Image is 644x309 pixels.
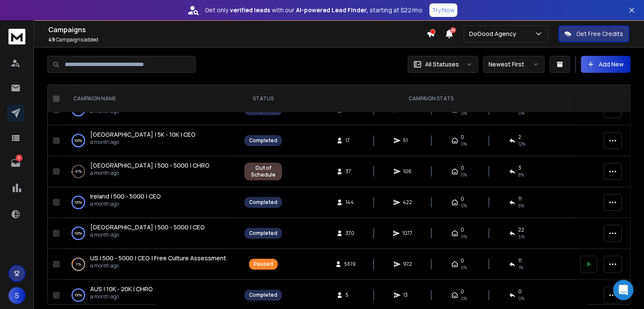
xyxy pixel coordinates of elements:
[461,165,464,171] span: 0
[90,192,161,201] a: Ireland | 500 - 5000 | CEO
[8,29,25,44] img: logo
[403,292,412,298] span: 13
[518,196,522,202] span: 11
[90,232,205,238] p: a month ago
[581,56,630,73] button: Add New
[90,223,205,231] span: [GEOGRAPHIC_DATA] | 500 - 5000 | CEO
[345,292,354,298] span: 5
[518,165,521,171] span: 3
[249,230,277,237] div: Completed
[461,264,467,271] span: 0%
[403,199,412,206] span: 422
[205,6,423,14] p: Get only with our starting at $22/mo
[345,137,354,144] span: 17
[461,257,464,264] span: 0
[63,249,239,280] td: 11%US | 500 - 5000 | CEO | Free Culture Assessmenta month ago
[296,6,368,14] strong: AI-powered Lead Finder,
[518,257,522,264] span: 11
[518,110,525,116] span: 0 %
[90,130,196,138] span: [GEOGRAPHIC_DATA] | 5K - 10K | CEO
[75,136,82,145] p: 100 %
[90,285,153,293] a: AUS | 10K - 20K | CHRO
[239,85,287,113] th: STATUS
[90,139,196,146] p: a month ago
[518,171,524,178] span: 8 %
[63,187,239,218] td: 100%Ireland | 500 - 5000 | CEOa month ago
[461,141,467,147] span: 0%
[249,292,277,298] div: Completed
[75,167,82,176] p: 97 %
[90,262,226,269] p: a month ago
[90,201,161,207] p: a month ago
[249,165,277,178] div: Out of Schedule
[16,154,22,161] p: 5
[63,85,239,113] th: CAMPAIGN NAME
[75,291,82,299] p: 100 %
[344,261,356,268] span: 5619
[461,134,464,141] span: 0
[63,218,239,249] td: 100%[GEOGRAPHIC_DATA] | 500 - 5000 | CEOa month ago
[90,192,161,200] span: Ireland | 500 - 5000 | CEO
[461,288,464,295] span: 0
[576,30,623,38] p: Get Free Credits
[8,287,25,304] button: S
[403,168,412,175] span: 106
[403,137,412,144] span: 51
[230,6,270,14] strong: verified leads
[7,154,24,171] a: 5
[249,199,277,206] div: Completed
[63,156,239,187] td: 97%[GEOGRAPHIC_DATA] | 500 - 5000 | CHROa month ago
[48,36,426,43] p: Campaigns added
[461,226,464,233] span: 0
[254,261,273,268] div: Paused
[249,137,277,144] div: Completed
[90,161,210,169] span: [GEOGRAPHIC_DATA] | 500 - 5000 | CHRO
[518,295,525,302] span: 0 %
[461,295,467,302] span: 0%
[518,233,525,240] span: 6 %
[429,3,457,17] button: Try Now
[461,202,467,209] span: 0%
[63,125,239,156] td: 100%[GEOGRAPHIC_DATA] | 5K - 10K | CEOa month ago
[48,36,55,43] span: 49
[469,30,520,38] p: DoGood Agency
[75,229,82,237] p: 100 %
[345,199,354,206] span: 144
[518,202,524,209] span: 8 %
[90,223,205,232] a: [GEOGRAPHIC_DATA] | 500 - 5000 | CEO
[518,288,522,295] span: 0
[90,285,153,293] span: AUS | 10K - 20K | CHRO
[425,60,459,69] p: All Statuses
[75,198,82,207] p: 100 %
[90,170,210,177] p: a month ago
[76,260,81,268] p: 11 %
[461,110,467,116] span: 0%
[483,56,544,73] button: Newest First
[613,280,633,300] div: Open Intercom Messenger
[402,230,412,237] span: 1077
[518,264,523,271] span: 1 %
[461,196,464,202] span: 0
[287,85,575,113] th: CAMPAIGN STATS
[90,130,196,139] a: [GEOGRAPHIC_DATA] | 5K - 10K | CEO
[90,293,153,300] p: a month ago
[90,254,226,262] a: US | 500 - 5000 | CEO | Free Culture Assessment
[48,25,426,35] h1: Campaigns
[461,233,467,240] span: 0%
[432,6,455,14] p: Try Now
[403,261,412,268] span: 972
[518,134,521,141] span: 2
[518,226,524,233] span: 22
[345,168,354,175] span: 37
[90,161,210,170] a: [GEOGRAPHIC_DATA] | 500 - 5000 | CHRO
[345,230,354,237] span: 370
[558,25,629,42] button: Get Free Credits
[450,27,456,33] span: 50
[518,141,525,147] span: 12 %
[461,171,467,178] span: 0%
